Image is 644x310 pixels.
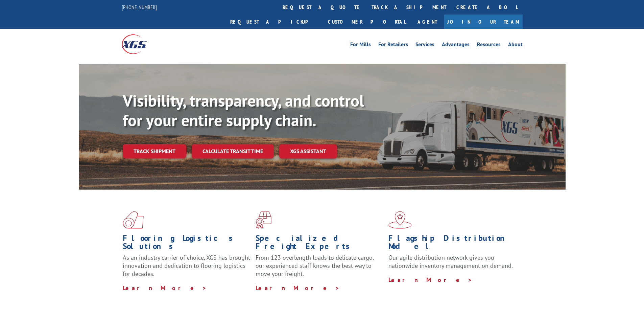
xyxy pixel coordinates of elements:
h1: Flooring Logistics Solutions [123,234,251,254]
a: Agent [411,15,444,29]
img: xgs-icon-total-supply-chain-intelligence-red [123,211,144,229]
a: Resources [477,42,501,49]
img: xgs-icon-flagship-distribution-model-red [388,211,412,229]
a: For Mills [350,42,371,49]
b: Visibility, transparency, and control for your entire supply chain. [123,90,364,131]
a: Track shipment [123,144,186,158]
a: Customer Portal [323,15,411,29]
a: Services [415,42,434,49]
a: Request a pickup [225,15,323,29]
a: Learn More > [256,284,340,292]
a: For Retailers [378,42,408,49]
h1: Specialized Freight Experts [256,234,383,254]
a: [PHONE_NUMBER] [122,4,157,10]
h1: Flagship Distribution Model [388,234,516,254]
a: About [508,42,523,49]
span: Our agile distribution network gives you nationwide inventory management on demand. [388,254,513,270]
a: Learn More > [388,276,473,284]
a: Calculate transit time [192,144,274,159]
a: XGS ASSISTANT [279,144,337,159]
a: Advantages [442,42,470,49]
p: From 123 overlength loads to delicate cargo, our experienced staff knows the best way to move you... [256,254,383,284]
a: Learn More > [123,284,207,292]
a: Join Our Team [444,15,523,29]
span: As an industry carrier of choice, XGS has brought innovation and dedication to flooring logistics... [123,254,250,278]
img: xgs-icon-focused-on-flooring-red [256,211,271,229]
